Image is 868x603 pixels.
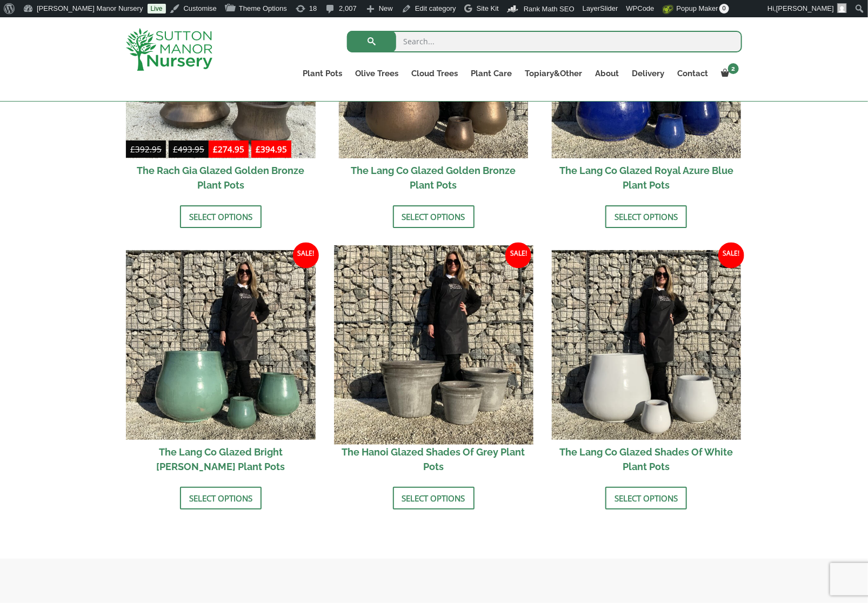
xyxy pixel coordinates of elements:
a: Select options for “The Lang Co Glazed Bright Olive Green Plant Pots” [180,487,262,510]
a: Select options for “The Lang Co Glazed Royal Azure Blue Plant Pots” [605,205,687,228]
a: Sale! The Lang Co Glazed Bright [PERSON_NAME] Plant Pots [126,250,316,479]
h2: The Lang Co Glazed Bright [PERSON_NAME] Plant Pots [126,440,316,479]
img: The Lang Co Glazed Bright Olive Green Plant Pots [126,250,316,440]
a: Select options for “The Lang Co Glazed Shades Of White Plant Pots” [605,487,687,510]
img: The Lang Co Glazed Shades Of White Plant Pots [552,250,742,440]
h2: The Lang Co Glazed Shades Of White Plant Pots [552,440,742,479]
a: Olive Trees [349,66,405,81]
a: Plant Care [464,66,518,81]
a: Select options for “The Rach Gia Glazed Golden Bronze Plant Pots” [180,205,262,228]
a: 2 [715,66,742,81]
bdi: 392.95 [130,144,162,155]
span: £ [130,144,135,155]
bdi: 274.95 [213,144,244,155]
h2: The Hanoi Glazed Shades Of Grey Plant Pots [339,440,529,479]
del: - [126,143,209,158]
span: Sale! [293,243,319,269]
h2: The Lang Co Glazed Royal Azure Blue Plant Pots [552,158,742,197]
a: Contact [671,66,715,81]
bdi: 493.95 [173,144,204,155]
span: Sale! [718,243,744,269]
a: Sale! The Lang Co Glazed Shades Of White Plant Pots [552,250,742,479]
span: £ [173,144,178,155]
a: Select options for “The Hanoi Glazed Shades Of Grey Plant Pots” [393,487,475,510]
span: £ [213,144,218,155]
img: The Hanoi Glazed Shades Of Grey Plant Pots [334,246,533,445]
img: logo [126,28,212,71]
a: Topiary&Other [518,66,589,81]
ins: - [209,143,291,158]
a: Plant Pots [296,66,349,81]
span: Site Kit [477,4,499,12]
span: £ [256,144,261,155]
a: Cloud Trees [405,66,464,81]
span: 2 [728,63,739,74]
a: Delivery [625,66,671,81]
span: Rank Math SEO [524,5,575,13]
input: Search... [347,31,742,52]
a: Sale! The Hanoi Glazed Shades Of Grey Plant Pots [339,250,529,479]
a: Live [148,4,166,14]
h2: The Rach Gia Glazed Golden Bronze Plant Pots [126,158,316,197]
bdi: 394.95 [256,144,287,155]
span: Sale! [505,243,531,269]
a: Select options for “The Lang Co Glazed Golden Bronze Plant Pots” [393,205,475,228]
a: About [589,66,625,81]
h2: The Lang Co Glazed Golden Bronze Plant Pots [339,158,529,197]
span: 0 [719,4,729,14]
span: [PERSON_NAME] [776,4,834,12]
